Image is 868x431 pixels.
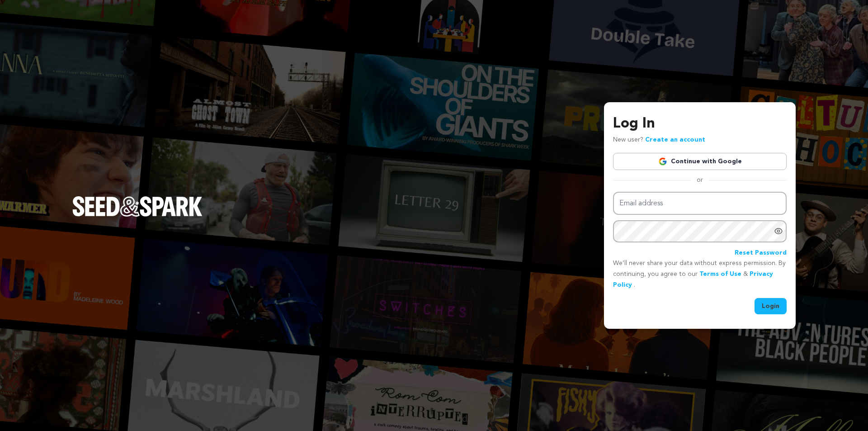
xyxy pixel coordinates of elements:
button: Login [755,298,787,314]
img: Google logo [658,157,667,166]
a: Privacy Policy [613,271,773,288]
img: Seed&Spark Logo [72,196,203,216]
h3: Log In [613,113,787,135]
p: New user? [613,135,705,146]
a: Reset Password [735,248,787,259]
a: Seed&Spark Homepage [72,196,203,234]
span: or [691,175,708,185]
a: Continue with Google [613,153,787,170]
input: Email address [613,192,787,215]
a: Create an account [645,137,705,143]
p: We’ll never share your data without express permission. By continuing, you agree to our & . [613,258,787,290]
a: Show password as plain text. Warning: this will display your password on the screen. [774,227,783,236]
a: Terms of Use [699,271,741,277]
